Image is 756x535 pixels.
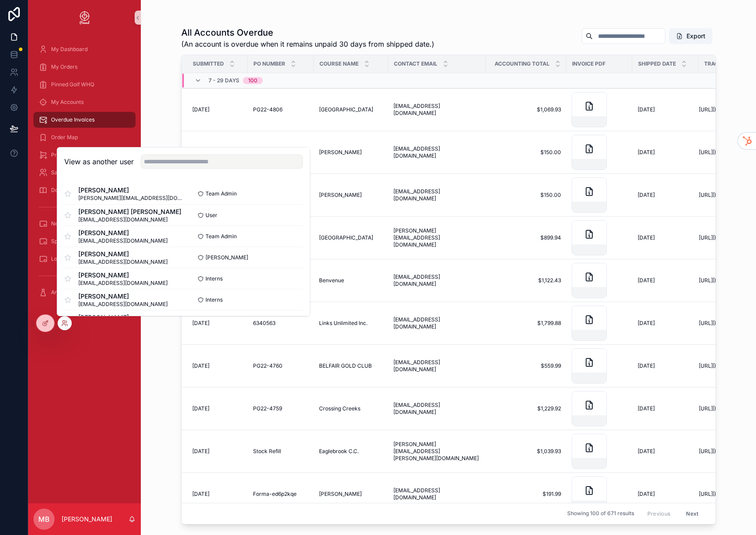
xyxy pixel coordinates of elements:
[491,448,561,455] a: $1,039.93
[669,28,712,44] button: Export
[51,255,82,262] span: Logo Orders
[33,251,136,267] a: Logo Orders
[699,362,756,369] span: [URL][DOMAIN_NAME]
[253,320,308,327] a: 6340563
[699,149,756,156] a: [URL][DOMAIN_NAME]
[638,491,693,498] a: [DATE]
[33,77,136,92] a: Pinned Golf WHQ
[319,277,344,284] span: Benvenue
[77,11,92,25] img: App logo
[51,81,94,88] span: Pinned Golf WHQ
[62,515,112,524] p: [PERSON_NAME]
[638,405,693,412] a: [DATE]
[638,320,693,327] a: [DATE]
[394,60,437,67] span: Contact Email
[393,273,481,288] a: [EMAIL_ADDRESS][DOMAIN_NAME]
[192,362,242,369] a: [DATE]
[28,35,141,312] div: scrollable content
[393,359,481,373] a: [EMAIL_ADDRESS][DOMAIN_NAME]
[491,149,561,156] span: $150.00
[253,106,308,113] a: PG22-4806
[51,134,78,141] span: Order Map
[638,106,693,113] a: [DATE]
[680,507,705,520] button: Next
[319,192,383,199] a: [PERSON_NAME]
[78,258,168,266] span: [EMAIL_ADDRESS][DOMAIN_NAME]
[699,491,756,498] a: [URL][DOMAIN_NAME]
[638,448,693,455] a: [DATE]
[78,237,168,244] span: [EMAIL_ADDRESS][DOMAIN_NAME]
[51,99,84,106] span: My Accounts
[209,77,239,84] span: 7 - 29 Days
[51,289,74,296] span: Analytics
[64,156,134,167] h2: View as another user
[491,491,561,498] a: $191.99
[638,491,655,498] span: [DATE]
[51,116,95,123] span: Overdue Invoices
[51,151,73,159] span: Products
[253,448,308,455] a: Stock Refill
[319,277,383,284] a: Benvenue
[206,275,223,282] span: Interns
[319,448,359,455] span: Eaglebrook C.C.
[491,234,561,241] span: $899.94
[393,188,481,202] a: [EMAIL_ADDRESS][DOMAIN_NAME]
[319,491,362,498] span: [PERSON_NAME]
[192,491,242,498] a: [DATE]
[33,59,136,75] a: My Orders
[638,106,655,113] span: [DATE]
[206,190,237,197] span: Team Admin
[51,220,95,227] span: New Orders Form
[51,238,119,245] span: Special Pricing Order Form
[253,405,308,412] a: PG22-4759
[319,362,372,369] span: BELFAIR GOLD CLUB
[192,106,209,113] span: [DATE]
[78,313,183,322] span: [PERSON_NAME]
[491,192,561,199] a: $150.00
[206,254,248,261] span: [PERSON_NAME]
[33,129,136,145] a: Order Map
[699,448,756,455] a: [URL][DOMAIN_NAME]
[638,277,655,284] span: [DATE]
[253,362,283,369] span: PG22-4760
[393,227,481,248] a: [PERSON_NAME][EMAIL_ADDRESS][DOMAIN_NAME]
[181,26,434,39] h1: All Accounts Overdue
[699,106,756,113] span: [URL][DOMAIN_NAME]
[638,149,693,156] a: [DATE]
[699,234,756,241] a: [URL][DOMAIN_NAME]
[393,145,481,159] a: [EMAIL_ADDRESS][DOMAIN_NAME]
[51,46,88,53] span: My Dashboard
[393,402,481,416] span: [EMAIL_ADDRESS][DOMAIN_NAME]
[319,192,362,199] span: [PERSON_NAME]
[253,448,281,455] span: Stock Refill
[206,296,223,303] span: Interns
[638,234,655,241] span: [DATE]
[192,405,209,412] span: [DATE]
[78,301,168,308] span: [EMAIL_ADDRESS][DOMAIN_NAME]
[393,487,481,501] a: [EMAIL_ADDRESS][DOMAIN_NAME]
[638,277,693,284] a: [DATE]
[78,271,168,280] span: [PERSON_NAME]
[248,77,257,84] div: 100
[319,491,383,498] a: [PERSON_NAME]
[319,234,383,241] a: [GEOGRAPHIC_DATA]
[1,42,17,58] iframe: Spotlight
[33,284,136,300] a: Analytics
[393,316,481,330] a: [EMAIL_ADDRESS][DOMAIN_NAME]
[495,60,550,67] span: Accounting Total
[393,441,481,462] span: [PERSON_NAME][EMAIL_ADDRESS][PERSON_NAME][DOMAIN_NAME]
[699,192,756,199] a: [URL][DOMAIN_NAME]
[491,106,561,113] span: $1,069.93
[253,362,308,369] a: PG22-4760
[38,514,50,524] span: MB
[393,103,481,117] a: [EMAIL_ADDRESS][DOMAIN_NAME]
